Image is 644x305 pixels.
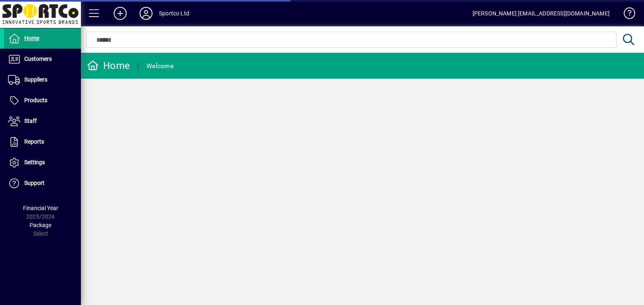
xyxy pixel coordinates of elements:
[107,6,133,21] button: Add
[24,56,52,62] span: Customers
[87,59,130,72] div: Home
[159,7,189,20] div: Sportco Ltd
[24,76,47,83] span: Suppliers
[4,90,81,111] a: Products
[4,173,81,193] a: Support
[4,132,81,152] a: Reports
[24,97,47,103] span: Products
[618,2,634,28] a: Knowledge Base
[4,70,81,90] a: Suppliers
[4,49,81,69] a: Customers
[4,152,81,173] a: Settings
[30,222,51,228] span: Package
[24,138,44,145] span: Reports
[24,118,37,124] span: Staff
[146,60,174,73] div: Welcome
[23,205,58,211] span: Financial Year
[133,6,159,21] button: Profile
[24,159,45,165] span: Settings
[4,111,81,131] a: Staff
[24,180,44,186] span: Support
[24,35,39,41] span: Home
[472,7,610,20] div: [PERSON_NAME] [EMAIL_ADDRESS][DOMAIN_NAME]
